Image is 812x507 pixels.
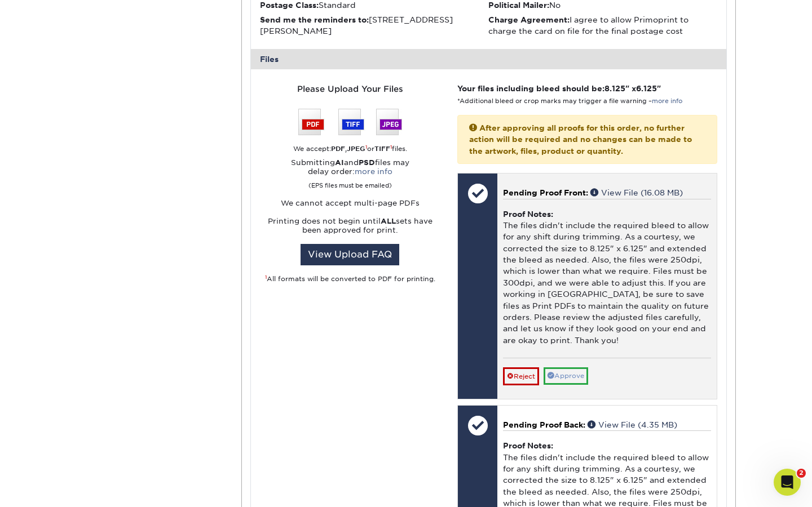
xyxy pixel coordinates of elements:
img: We accept: PSD, TIFF, or JPEG (JPG) [298,109,402,135]
sup: 1 [265,274,267,280]
div: We accept: , or files. [260,144,441,154]
strong: JPEG [347,145,365,153]
strong: Political Mailer: [488,1,549,10]
small: *Additional bleed or crop marks may trigger a file warning – [457,97,682,105]
span: 2 [797,469,806,478]
li: I agree to allow Primoprint to charge the card on file for the final postage cost [488,14,717,37]
p: Submitting and files may delay order: [260,158,441,190]
a: View Upload FAQ [301,244,399,265]
li: [STREET_ADDRESS][PERSON_NAME] [260,14,489,37]
span: Pending Proof Front: [503,188,588,197]
strong: PDF [331,145,345,153]
span: 6.125 [636,84,657,93]
a: View File (16.08 MB) [590,188,683,197]
a: more info [652,97,682,105]
strong: TIFF [374,145,390,153]
strong: ALL [381,217,396,225]
strong: Proof Notes: [503,210,553,219]
div: All formats will be converted to PDF for printing. [260,274,441,284]
strong: AI [335,158,344,167]
strong: PSD [359,158,375,167]
sup: 1 [390,144,392,150]
a: more info [355,167,392,176]
span: Pending Proof Back: [503,420,585,429]
div: Please Upload Your Files [260,83,441,95]
p: We cannot accept multi-page PDFs [260,199,441,208]
div: The files didn't include the required bleed to allow for any shift during trimming. As a courtesy... [503,199,711,358]
div: Files [251,49,727,69]
sup: 1 [365,144,367,150]
small: (EPS files must be emailed) [308,176,392,190]
strong: After approving all proofs for this order, no further action will be required and no changes can ... [469,123,692,155]
iframe: Intercom live chat [774,469,801,496]
strong: Proof Notes: [503,441,553,450]
strong: Send me the reminders to: [260,15,369,24]
a: Reject [503,367,539,385]
strong: Your files including bleed should be: " x " [457,84,661,93]
strong: Postage Class: [260,1,319,10]
a: View File (4.35 MB) [588,420,677,429]
a: Approve [544,367,588,385]
strong: Charge Agreement: [488,15,570,24]
span: 8.125 [604,84,625,93]
p: Printing does not begin until sets have been approved for print. [260,217,441,235]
